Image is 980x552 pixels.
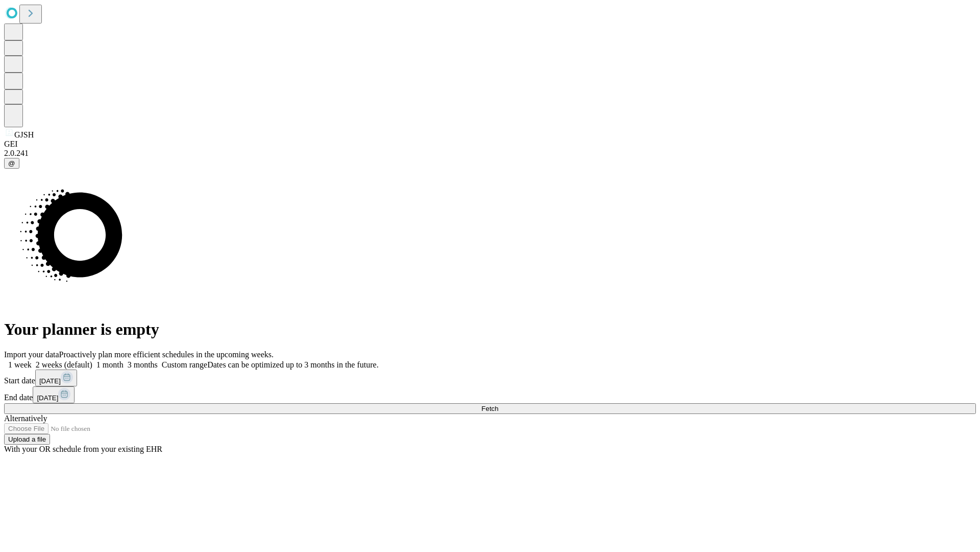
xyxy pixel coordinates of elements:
span: Import your data [4,350,59,359]
div: End date [4,386,976,403]
span: [DATE] [39,377,61,385]
span: 1 week [8,360,32,369]
h1: Your planner is empty [4,320,976,339]
button: @ [4,158,19,169]
span: 2 weeks (default) [36,360,92,369]
span: Proactively plan more efficient schedules in the upcoming weeks. [59,350,274,359]
span: Custom range [162,360,207,369]
span: Alternatively [4,414,47,423]
span: GJSH [14,130,34,139]
button: Upload a file [4,434,50,445]
span: With your OR schedule from your existing EHR [4,445,162,453]
span: @ [8,159,15,167]
span: Dates can be optimized up to 3 months in the future. [207,360,378,369]
span: [DATE] [37,394,58,402]
button: [DATE] [35,370,77,386]
button: [DATE] [33,386,75,403]
span: 1 month [96,360,124,369]
span: 3 months [128,360,158,369]
button: Fetch [4,403,976,414]
div: Start date [4,370,976,386]
span: Fetch [481,405,498,412]
div: 2.0.241 [4,149,976,158]
div: GEI [4,140,976,149]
